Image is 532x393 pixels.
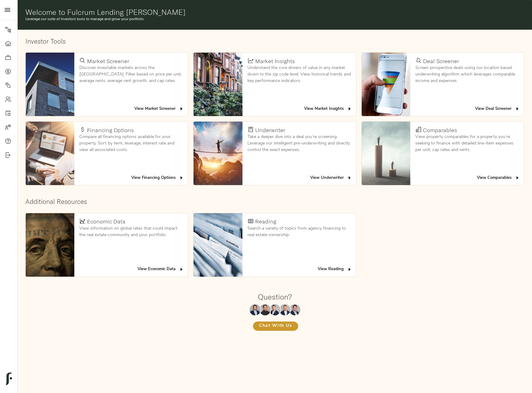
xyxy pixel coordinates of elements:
p: Search a variety of topics from agency financing to real estate ownership. [247,225,351,238]
img: Underwriter [194,122,242,185]
img: Market Screener [26,53,74,116]
h4: Deal Screener [423,58,459,65]
button: View Financing Options [130,173,185,183]
h2: Additional Resources [25,198,524,205]
h4: Financing Options [87,127,134,134]
img: Zach Frizzera [269,304,281,315]
button: View Economic Data [136,265,185,274]
img: Deal Screener [362,53,410,116]
p: Discover investable markets across the [GEOGRAPHIC_DATA]. Filter based on price per unit, average... [79,65,183,84]
span: View Market Screener [134,106,184,113]
img: Maxwell Wu [250,304,261,315]
span: View Underwriter [310,175,352,182]
p: View information on global rates that could impact the real estate community and your portfolio. [79,225,183,238]
img: Financing Options [26,122,74,185]
img: Market Insights [194,53,242,116]
span: Chat With Us [259,322,292,330]
button: Chat With Us [253,322,298,331]
p: View property comparables for a property you’re seeking to finance with detailed line-item expens... [415,134,519,153]
p: Take a deeper dive into a deal you’re screening. Leverage our intelligent pre-underwriting and di... [247,134,351,153]
p: Screen prospective deals using our location based underwriting algorithm which leverages comparab... [415,65,519,84]
span: View Economic Data [137,266,184,273]
span: View Market Insights [304,106,352,113]
img: Comparables [362,122,410,185]
img: Richard Le [279,304,290,315]
h1: Welcome to Fulcrum Lending [PERSON_NAME] [25,8,524,16]
img: Reading [194,213,242,277]
button: View Market Insights [303,104,354,114]
span: View Reading [318,266,352,273]
span: View Deal Screener [475,106,520,113]
h4: Economic Data [87,218,125,225]
p: Understand the core drivers of value in any market down to the zip code level. View historical tr... [247,65,351,84]
p: Leverage our suite of investors tools to manage and grow your portfolio. [25,16,524,22]
span: View Comparables [477,175,520,182]
h4: Market Screener [87,58,129,65]
img: Economic Data [26,213,74,277]
img: Justin Stamp [289,304,300,315]
h4: Market Insights [255,58,295,65]
button: View Reading [316,265,354,274]
h1: Question? [258,292,292,301]
p: Compare all financing options available for your property. Sort by term, leverage, interest rate ... [79,134,183,153]
span: View Financing Options [131,175,184,182]
h2: Investor Tools [25,37,524,45]
button: View Comparables [475,173,521,183]
img: Kenneth Mendonça [259,304,271,315]
h4: Reading [255,218,276,225]
h4: Comparables [423,127,457,134]
button: View Market Screener [133,104,185,114]
button: View Deal Screener [473,104,521,114]
button: View Underwriter [309,173,354,183]
h4: Underwriter [255,127,285,134]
